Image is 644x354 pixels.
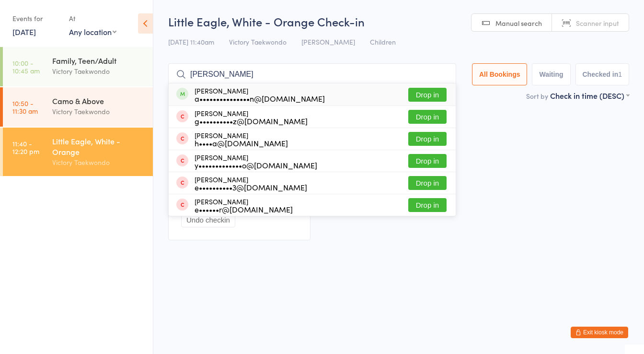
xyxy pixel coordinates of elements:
[12,26,36,37] a: [DATE]
[195,139,288,147] div: h••••a@[DOMAIN_NAME]
[229,37,287,47] span: Victory Taekwondo
[408,154,447,168] button: Drop in
[472,63,528,85] button: All Bookings
[69,26,116,37] div: Any location
[52,157,145,168] div: Victory Taekwondo
[69,11,116,26] div: At
[12,99,38,115] time: 10:50 - 11:30 am
[12,59,40,74] time: 10:00 - 10:45 am
[168,63,456,85] input: Search
[408,132,447,146] button: Drop in
[195,87,325,102] div: [PERSON_NAME]
[495,18,542,28] span: Manual search
[576,18,619,28] span: Scanner input
[571,327,628,338] button: Exit kiosk mode
[195,94,325,102] div: a•••••••••••••••n@[DOMAIN_NAME]
[550,90,629,101] div: Check in time (DESC)
[195,109,308,125] div: [PERSON_NAME]
[408,176,447,190] button: Drop in
[181,212,235,227] button: Undo checkin
[618,71,622,78] div: 1
[52,136,145,157] div: Little Eagle, White - Orange
[3,47,153,86] a: 10:00 -10:45 amFamily, Teen/AdultVictory Taekwondo
[195,183,307,191] div: e••••••••••3@[DOMAIN_NAME]
[195,176,307,191] div: [PERSON_NAME]
[370,37,396,47] span: Children
[408,198,447,212] button: Drop in
[52,55,145,66] div: Family, Teen/Adult
[575,63,630,85] button: Checked in1
[408,88,447,102] button: Drop in
[526,91,548,101] label: Sort by
[195,117,308,125] div: g••••••••••z@[DOMAIN_NAME]
[3,87,153,127] a: 10:50 -11:30 amCamo & AboveVictory Taekwondo
[195,198,293,213] div: [PERSON_NAME]
[195,205,293,213] div: e••••••r@[DOMAIN_NAME]
[408,110,447,124] button: Drop in
[52,66,145,77] div: Victory Taekwondo
[168,37,214,47] span: [DATE] 11:40am
[52,106,145,117] div: Victory Taekwondo
[168,13,629,29] h2: Little Eagle, White - Orange Check-in
[12,11,59,26] div: Events for
[3,128,153,176] a: 11:40 -12:20 pmLittle Eagle, White - OrangeVictory Taekwondo
[195,131,288,147] div: [PERSON_NAME]
[195,161,317,169] div: y•••••••••••••o@[DOMAIN_NAME]
[12,140,39,155] time: 11:40 - 12:20 pm
[52,95,145,106] div: Camo & Above
[195,153,317,169] div: [PERSON_NAME]
[301,37,355,47] span: [PERSON_NAME]
[532,63,570,85] button: Waiting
